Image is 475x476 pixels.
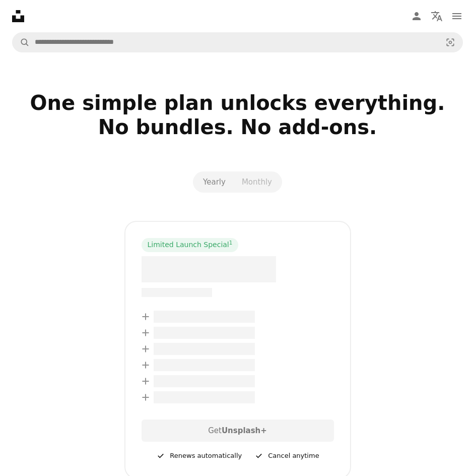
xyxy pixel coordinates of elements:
[447,6,467,26] button: Menu
[254,450,319,462] div: Cancel anytime
[12,32,463,52] form: Find visuals sitewide
[13,33,30,52] button: Search Unsplash
[156,450,242,462] div: Renews automatically
[154,359,255,371] span: – –––– –––– ––– ––– –––– ––––
[12,10,24,22] a: Home — Unsplash
[154,327,255,339] span: – –––– –––– ––– ––– –––– ––––
[227,240,235,250] a: 1
[142,288,213,297] span: –– –––– –––– –––– ––
[222,426,267,435] strong: Unsplash+
[154,391,255,403] span: – –––– –––– ––– ––– –––– ––––
[154,311,255,323] span: – –––– –––– ––– ––– –––– ––––
[427,6,447,26] button: Language
[438,33,462,52] button: Visual search
[142,238,239,252] div: Limited Launch Special
[142,420,334,442] div: Get
[195,173,234,191] button: Yearly
[142,256,277,282] span: – –––– ––––.
[154,343,255,355] span: – –––– –––– ––– ––– –––– ––––
[154,375,255,387] span: – –––– –––– ––– ––– –––– ––––
[406,6,427,26] a: Log in / Sign up
[12,91,463,163] h2: One simple plan unlocks everything. No bundles. No add-ons.
[234,173,280,191] button: Monthly
[229,240,233,246] sup: 1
